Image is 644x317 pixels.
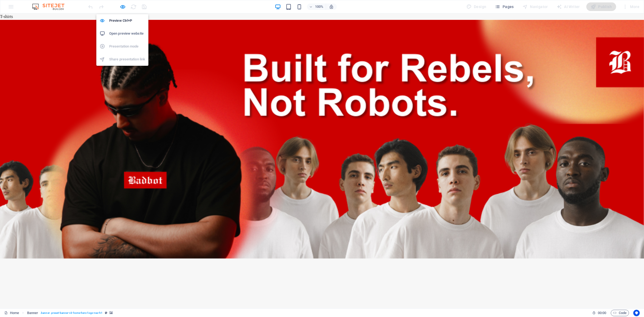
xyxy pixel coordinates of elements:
h6: 100% [315,3,324,10]
h6: Open preview website [109,30,145,37]
div: Design (Ctrl+Alt+Y) [464,2,489,11]
i: This element is a customizable preset [105,311,107,314]
img: Editor Logo [31,3,71,10]
h6: Session time [592,310,606,316]
span: 00 00 [598,310,606,316]
span: Pages [495,4,514,9]
span: : [602,311,602,315]
span: Code [613,310,627,316]
button: 100% [307,3,326,10]
i: On resize automatically adjust zoom level to fit chosen device. [329,4,334,9]
button: Usercentrics [633,310,640,316]
i: This element contains a background [109,311,113,314]
span: . banner .preset-banner-v3-home-hero-logo-nav-h1 [40,310,103,316]
h6: Preview Ctrl+P [109,17,145,24]
span: Click to select. Double-click to edit [27,310,38,316]
a: Click to cancel selection. Double-click to open Pages [4,310,19,316]
button: Code [611,310,629,316]
nav: breadcrumb [27,310,113,316]
button: Pages [493,2,516,11]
